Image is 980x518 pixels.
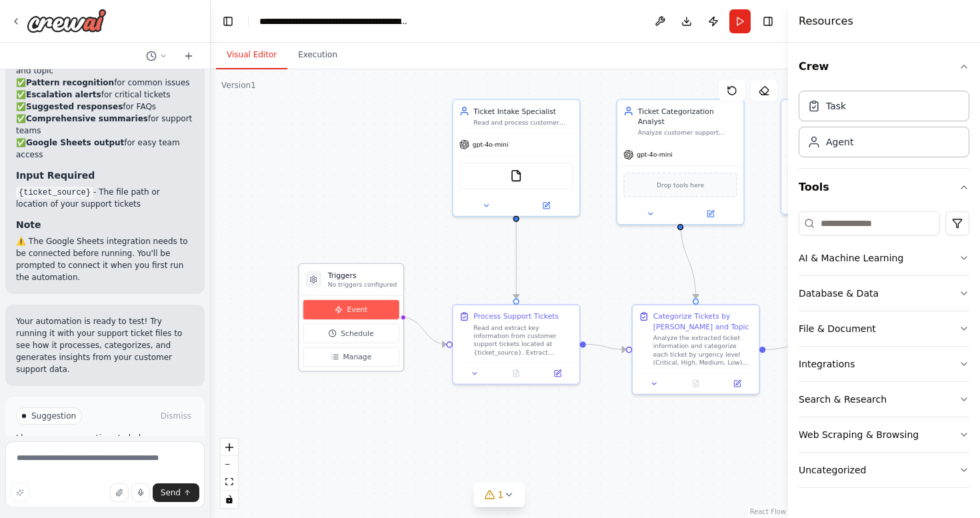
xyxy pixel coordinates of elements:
[221,491,238,508] button: toggle interactivity
[799,13,853,29] h4: Resources
[826,135,853,149] div: Agent
[303,300,399,319] button: Event
[26,78,114,87] strong: Pattern recognition
[799,287,879,300] div: Database & Data
[328,281,397,289] p: No triggers configured
[178,48,199,64] button: Start a new chat
[473,323,573,356] div: Read and extract key information from customer support tickets located at {ticket_source}. Extrac...
[259,15,409,28] nav: breadcrumb
[298,263,404,372] div: TriggersNo triggers configuredEventScheduleManage
[799,206,969,499] div: Tools
[473,311,559,321] div: Process Support Tickets
[474,483,525,507] button: 1
[161,487,181,498] span: Send
[221,456,238,473] button: zoom out
[110,483,129,502] button: Upload files
[16,170,95,181] strong: Input Required
[750,508,786,515] a: React Flow attribution
[719,377,755,389] button: Open in side panel
[27,9,107,33] img: Logo
[11,483,29,502] button: Improve this prompt
[657,180,704,190] span: Drop tools here
[586,339,626,355] g: Edge from 05f74c45-3032-4d23-8c44-5dd888225be6 to d9b23bd8-4a18-45c5-a61e-b012397ef10e
[31,411,76,421] span: Suggestion
[799,251,903,265] div: AI & Machine Learning
[452,99,580,217] div: Ticket Intake SpecialistRead and process customer support tickets from {ticket_source}, extractin...
[16,433,194,454] p: I have some suggestions to help you move forward with your automation.
[638,129,737,137] div: Analyze customer support tickets and categorize them by urgency level (Low, Medium, High, Critica...
[674,377,717,389] button: No output available
[473,141,509,149] span: gpt-4o-mini
[16,235,194,283] p: ⚠️ The Google Sheets integration needs to be connected before running. You'll be prompted to conn...
[540,367,575,379] button: Open in side panel
[216,41,287,69] button: Visual Editor
[799,453,969,487] button: Uncategorized
[826,99,846,113] div: Task
[511,222,521,299] g: Edge from 5e9c1060-e9ce-470b-809b-1f38c5d3c111 to 05f74c45-3032-4d23-8c44-5dd888225be6
[221,439,238,456] button: zoom in
[799,276,969,311] button: Database & Data
[498,488,504,501] span: 1
[26,102,123,111] strong: Suggested responses
[303,347,399,367] button: Manage
[799,48,969,85] button: Crew
[153,483,199,502] button: Send
[653,311,753,332] div: Categorize Tickets by [PERSON_NAME] and Topic
[219,12,237,31] button: Hide left sidebar
[799,169,969,206] button: Tools
[16,53,194,161] p: ✅ by urgency and topic ✅ for common issues ✅ for critical tickets ✅ for FAQs ✅ for support teams ...
[616,99,744,225] div: Ticket Categorization AnalystAnalyze customer support tickets and categorize them by urgency leve...
[681,207,739,219] button: Open in side panel
[452,304,580,385] div: Process Support TicketsRead and extract key information from customer support tickets located at ...
[510,169,522,181] img: FileReadTool
[221,439,238,508] div: React Flow controls
[799,311,969,346] button: File & Document
[495,367,538,379] button: No output available
[131,483,150,502] button: Click to speak your automation idea
[473,118,573,126] div: Read and process customer support tickets from {ticket_source}, extracting key information includ...
[328,270,397,280] h3: Triggers
[653,334,753,367] div: Analyze the extracted ticket information and categorize each ticket by urgency level (Critical, H...
[303,323,399,343] button: Schedule
[16,186,194,210] li: - The file path or location of your support tickets
[759,12,777,31] button: Hide right sidebar
[402,312,446,349] g: Edge from triggers to 05f74c45-3032-4d23-8c44-5dd888225be6
[16,315,194,375] p: Your automation is ready to test! Try running it with your support ticket files to see how it pro...
[675,220,701,299] g: Edge from 15f8bb2d-e5e7-4c60-affd-b5bd216183d2 to d9b23bd8-4a18-45c5-a61e-b012397ef10e
[473,106,573,116] div: Ticket Intake Specialist
[343,352,371,362] span: Manage
[799,463,866,477] div: Uncategorized
[799,393,887,406] div: Search & Research
[26,90,101,99] strong: Escalation alerts
[287,41,348,69] button: Execution
[141,48,173,64] button: Switch to previous chat
[765,339,805,355] g: Edge from d9b23bd8-4a18-45c5-a61e-b012397ef10e to f80e223c-53b9-408f-aba7-4e2a4945b3a7
[799,428,919,441] div: Web Scraping & Browsing
[631,304,759,395] div: Categorize Tickets by [PERSON_NAME] and TopicAnalyze the extracted ticket information and categor...
[799,417,969,452] button: Web Scraping & Browsing
[799,241,969,275] button: AI & Machine Learning
[799,357,855,371] div: Integrations
[799,85,969,168] div: Crew
[26,114,148,123] strong: Comprehensive summaries
[341,328,374,338] span: Schedule
[26,138,124,147] strong: Google Sheets output
[16,219,41,230] strong: Note
[158,409,194,423] button: Dismiss
[347,305,367,315] span: Event
[799,322,876,335] div: File & Document
[799,382,969,417] button: Search & Research
[799,347,969,381] button: Integrations
[16,187,93,199] code: {ticket_source}
[637,151,673,159] span: gpt-4o-mini
[221,80,256,91] div: Version 1
[638,106,737,127] div: Ticket Categorization Analyst
[517,199,575,211] button: Open in side panel
[221,473,238,491] button: fit view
